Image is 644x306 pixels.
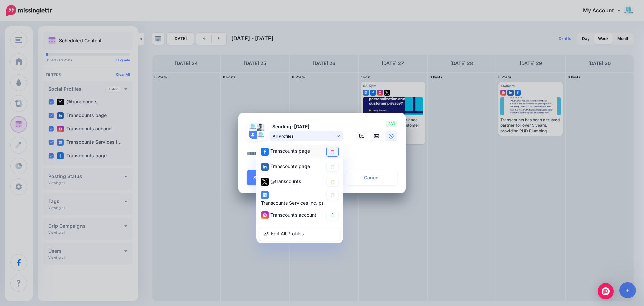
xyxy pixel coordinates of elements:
[261,211,269,219] img: instagram-square.png
[386,121,397,127] span: 280
[249,131,257,139] img: user_default_image.png
[270,178,301,184] span: @transcounts
[257,123,265,131] img: 1715705739282-77810.png
[270,212,316,218] span: Transcounts account
[270,163,310,169] span: Transcounts page
[598,283,614,299] div: Open Intercom Messenger
[270,148,310,154] span: Transcounts page
[247,170,288,185] button: Schedule
[249,123,257,131] img: 277354160_303212145291361_9196144354521383008_n-bsa134811.jpg
[269,123,343,131] p: Sending: [DATE]
[261,200,330,206] span: Transcounts Services Inc. page
[261,163,269,171] img: linkedin-square.png
[261,191,269,199] img: google_business-square.png
[346,170,397,185] a: Cancel
[257,131,265,139] img: 4DbpiDqH-77814.jpg
[253,175,275,180] span: Schedule
[273,133,335,140] span: All Profiles
[269,131,343,141] a: All Profiles
[261,148,269,156] img: facebook-square.png
[259,227,340,241] a: Edit All Profiles
[261,178,269,186] img: twitter-square.png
